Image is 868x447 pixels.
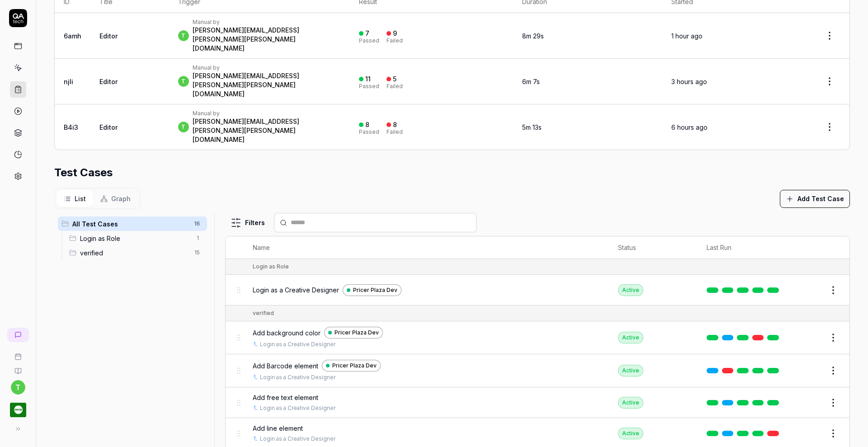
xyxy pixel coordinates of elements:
[359,38,379,43] div: Passed
[111,194,131,203] span: Graph
[253,328,321,338] span: Add background color
[698,236,792,259] th: Last Run
[4,395,32,420] button: Pricer.com Logo
[193,233,203,244] span: 1
[226,275,849,306] tr: Login as a Creative DesignerPricer Plaza DevActive
[253,309,274,317] div: verified
[191,247,203,258] span: 15
[244,236,609,259] th: Name
[10,402,26,418] img: Pricer.com Logo
[260,373,335,381] a: Login as a Creative Designer
[260,435,335,443] a: Login as a Creative Designer
[226,387,849,418] tr: Add free text elementLogin as a Creative DesignerActive
[7,328,29,342] a: New conversation
[253,361,318,371] span: Add Barcode element
[522,123,542,131] time: 5m 13s
[618,365,643,376] div: Active
[618,397,643,409] div: Active
[253,423,303,433] span: Add line element
[64,123,78,131] a: B4i3
[260,404,335,412] a: Login as a Creative Designer
[671,123,708,131] time: 6 hours ago
[393,75,396,83] div: 5
[365,75,371,83] div: 11
[193,19,341,26] div: Manual by
[522,32,544,40] time: 8m 29s
[193,110,341,117] div: Manual by
[365,121,369,129] div: 8
[253,285,339,295] span: Login as a Creative Designer
[11,380,25,395] button: t
[80,234,191,243] span: Login as Role
[80,248,189,258] span: verified
[365,29,369,38] div: 7
[99,32,118,40] a: Editor
[66,231,207,245] div: Drag to reorderLogin as Role1
[359,129,379,135] div: Passed
[324,327,383,339] a: Pricer Plaza Dev
[178,76,189,87] span: t
[260,340,335,348] a: Login as a Creative Designer
[618,284,643,296] div: Active
[178,30,189,41] span: t
[99,123,118,131] a: Editor
[99,78,118,85] a: Editor
[253,393,318,402] span: Add free text element
[178,122,189,132] span: t
[671,78,707,85] time: 3 hours ago
[4,360,32,375] a: Documentation
[190,218,203,229] span: 16
[72,219,189,229] span: All Test Cases
[226,321,849,354] tr: Add background colorPricer Plaza DevLogin as a Creative DesignerActive
[618,332,643,343] div: Active
[322,360,381,372] a: Pricer Plaza Dev
[193,26,341,53] div: [PERSON_NAME][EMAIL_ADDRESS][PERSON_NAME][PERSON_NAME][DOMAIN_NAME]
[57,190,93,207] button: List
[359,84,379,89] div: Passed
[193,117,341,144] div: [PERSON_NAME][EMAIL_ADDRESS][PERSON_NAME][PERSON_NAME][DOMAIN_NAME]
[193,64,341,71] div: Manual by
[387,84,403,89] div: Failed
[64,32,81,40] a: 6amh
[225,214,270,232] button: Filters
[387,38,403,43] div: Failed
[522,78,540,85] time: 6m 7s
[671,32,703,40] time: 1 hour ago
[4,346,32,360] a: Book a call with us
[780,190,850,208] button: Add Test Case
[343,284,401,296] a: Pricer Plaza Dev
[353,286,397,294] span: Pricer Plaza Dev
[193,71,341,99] div: [PERSON_NAME][EMAIL_ADDRESS][PERSON_NAME][PERSON_NAME][DOMAIN_NAME]
[253,263,289,271] div: Login as Role
[335,329,379,337] span: Pricer Plaza Dev
[393,29,397,38] div: 9
[64,78,73,85] a: njli
[54,165,113,181] h2: Test Cases
[393,121,397,129] div: 8
[226,354,849,387] tr: Add Barcode elementPricer Plaza DevLogin as a Creative DesignerActive
[618,428,643,439] div: Active
[387,129,403,135] div: Failed
[609,236,698,259] th: Status
[332,362,377,370] span: Pricer Plaza Dev
[66,245,207,260] div: Drag to reorderverified15
[75,194,86,203] span: List
[93,190,138,207] button: Graph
